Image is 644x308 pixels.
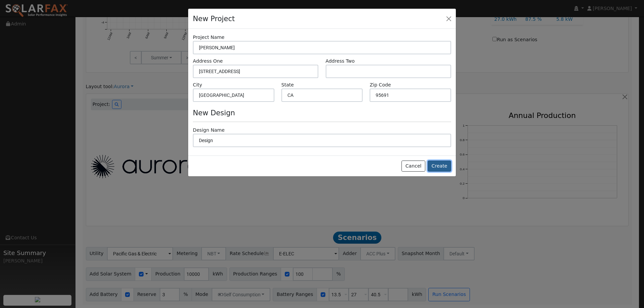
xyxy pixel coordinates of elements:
[193,109,451,117] h4: New Design
[281,81,294,88] label: State
[193,81,202,88] label: City
[326,58,355,65] label: Address Two
[193,13,235,24] h4: New Project
[370,81,391,88] label: Zip Code
[193,127,225,134] label: Design Name
[428,161,451,172] button: Create
[193,58,223,65] label: Address One
[193,34,224,41] label: Project Name
[401,161,425,172] button: Cancel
